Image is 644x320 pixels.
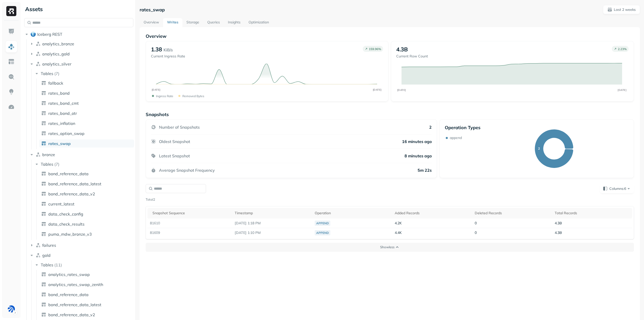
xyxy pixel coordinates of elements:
span: 4.3B [555,221,562,225]
p: 2 [429,125,432,130]
a: Optimization [245,18,273,27]
p: 159.96 % [369,47,381,51]
tspan: [DATE] [618,88,627,91]
img: table [41,282,46,287]
p: 8 minutes ago [405,153,432,158]
img: table [41,232,46,237]
p: Oct 6, 2025 1:18 PM [235,221,310,226]
p: Operation Types [445,125,480,130]
button: Iceberg REST [24,30,133,38]
img: root [31,32,36,37]
a: bond_reference_data_v2 [39,190,134,198]
a: rates_swap [39,139,134,148]
p: 1.38 [151,46,162,53]
p: Total 2 [146,197,155,202]
span: failures [42,243,56,248]
button: gold [29,251,134,259]
div: Snapshot Sequence [152,211,230,216]
a: analytics_rates_swap_zenith [39,280,134,289]
span: rates_option_swap [48,131,85,136]
a: data_check_results [39,220,134,228]
p: Snapshots [146,112,169,117]
img: Dashboard [8,28,15,35]
p: Show less [380,245,394,250]
a: bond_reference_data_latest [39,301,134,309]
p: ( 11 ) [54,262,62,267]
p: 5m 22s [418,168,432,173]
span: analytics_rates_swap [48,272,90,277]
button: Tables(11) [34,261,134,269]
img: table [41,171,46,176]
a: bond_reference_data_v2 [39,311,134,319]
img: table [41,101,46,106]
p: KiB/s [164,47,173,53]
tspan: [DATE] [151,88,160,91]
tspan: [DATE] [397,88,406,91]
span: rates_bond_otr [48,111,77,116]
p: Current Row Count [396,54,428,59]
img: Query Explorer [8,74,15,80]
span: gold [42,253,51,258]
span: bond_reference_data [48,292,89,297]
button: analytics_gold [29,50,134,58]
span: Tables [41,262,53,267]
button: Last 2 weeks [603,5,640,14]
button: analytics_bronze [29,40,134,48]
span: 0 [475,230,477,235]
span: 4.2K [395,221,402,225]
button: Tables(7) [34,69,134,78]
a: analytics_rates_swap [39,270,134,278]
div: append [315,230,330,235]
button: Columns:6 [600,184,634,193]
span: fallback [48,81,63,86]
p: Ingress Rate [156,94,173,98]
a: rates_inflation [39,119,134,127]
p: Oct 6, 2025 1:10 PM [235,230,310,235]
span: puma_mdw_bronze_v3 [48,232,92,237]
img: table [41,292,46,297]
span: 4.4K [395,230,402,235]
a: current_latest [39,200,134,208]
img: Insights [8,89,15,95]
span: rates_swap [48,141,71,146]
img: table [41,191,46,196]
a: rates_option_swap [39,129,134,137]
p: 4.3B [396,46,408,53]
a: Overview [140,18,163,27]
img: table [41,111,46,116]
a: fallback [39,79,134,87]
p: Latest Snapshot [159,153,190,158]
img: Asset Explorer [8,58,15,65]
p: Number of Snapshots [159,125,200,130]
span: Iceberg REST [37,32,62,37]
img: Ryft [6,6,16,16]
p: Oldest Snapshot [159,139,190,144]
img: table [41,181,46,186]
button: bronze [29,151,134,159]
img: table [41,121,46,126]
button: Showless [146,243,634,252]
span: rates_bond_cmt [48,101,79,106]
a: Writes [163,18,182,27]
img: table [41,201,46,206]
span: rates_inflation [48,121,75,126]
button: failures [29,241,134,249]
img: table [41,272,46,277]
span: Columns: 6 [609,186,631,191]
img: table [41,91,46,96]
span: analytics_gold [42,51,70,56]
td: 81610 [147,219,232,228]
a: bond_reference_data [39,291,134,299]
span: 0 [475,221,477,225]
img: table [41,211,46,217]
div: Total Records [555,211,630,216]
div: Operation [315,211,390,216]
p: ( 7 ) [54,71,59,76]
a: rates_bond_cmt [39,99,134,107]
span: bond_reference_data_latest [48,302,101,307]
div: Timestamp [235,211,310,216]
span: analytics_bronze [42,41,74,46]
span: bond_reference_data_v2 [48,312,95,317]
td: 81609 [147,228,232,237]
text: 2 [538,147,540,150]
